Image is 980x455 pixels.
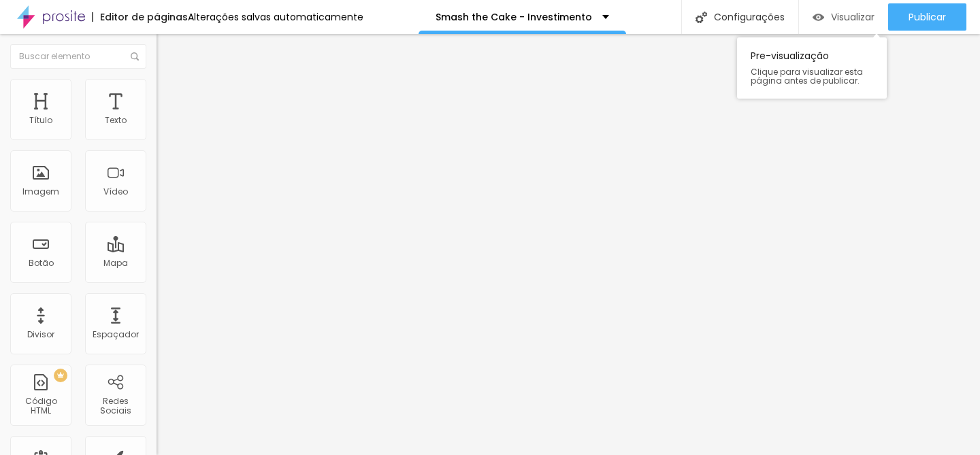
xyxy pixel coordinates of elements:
div: Redes Sociais [88,397,142,416]
p: Smash the Cake - Investimento [436,12,592,22]
div: Mapa [103,258,128,268]
div: Texto [105,116,127,125]
div: Título [29,116,52,125]
div: Botão [29,258,54,268]
div: Código HTML [14,397,67,416]
button: Visualizar [799,3,888,31]
div: Editor de páginas [92,12,188,22]
div: Espaçador [93,330,139,339]
div: Divisor [27,330,54,339]
span: Publicar [909,12,946,22]
div: Vídeo [103,187,128,197]
span: Clique para visualizar esta página antes de publicar. [751,67,873,85]
iframe: Editor [157,34,980,455]
span: Visualizar [831,12,875,22]
div: Imagem [22,187,59,197]
div: Alterações salvas automaticamente [188,12,363,22]
button: Publicar [888,3,966,31]
div: Pre-visualização [737,37,887,99]
img: Icone [696,12,707,23]
img: Icone [131,52,139,61]
img: view-1.svg [813,12,824,23]
input: Buscar elemento [10,44,146,69]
